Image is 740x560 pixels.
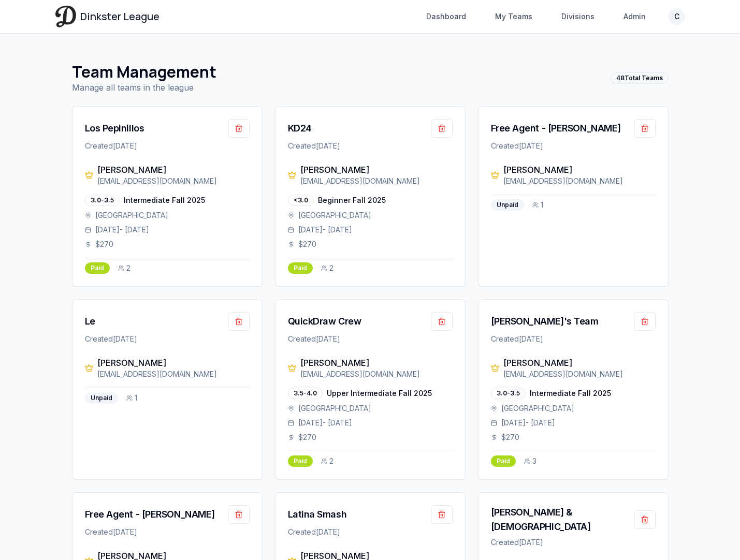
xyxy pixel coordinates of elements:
[611,72,669,84] div: 48 Total Teams
[288,239,453,249] div: $ 270
[288,432,453,443] div: $ 270
[288,141,453,151] div: Created [DATE]
[288,334,453,344] div: Created [DATE]
[85,239,250,249] div: $ 270
[298,210,371,220] span: [GEOGRAPHIC_DATA]
[321,456,333,466] div: 2
[85,195,120,206] div: 3.0-3.5
[300,176,453,186] div: [EMAIL_ADDRESS][DOMAIN_NAME]
[80,9,159,24] span: Dinkster League
[491,388,526,399] div: 3.0-3.5
[318,195,386,205] span: Beginner Fall 2025
[501,418,555,428] span: [DATE] - [DATE]
[532,200,543,210] div: 1
[503,369,656,379] div: [EMAIL_ADDRESS][DOMAIN_NAME]
[55,6,159,27] a: Dinkster League
[97,164,250,176] div: [PERSON_NAME]
[555,7,601,26] a: Divisions
[491,121,621,136] a: Free Agent - [PERSON_NAME]
[288,121,312,136] a: KD24
[85,527,250,537] div: Created [DATE]
[85,392,118,404] div: Unpaid
[85,121,144,136] a: Los Pepinillos
[124,195,205,205] span: Intermediate Fall 2025
[503,176,656,186] div: [EMAIL_ADDRESS][DOMAIN_NAME]
[288,527,453,537] div: Created [DATE]
[288,388,323,399] div: 3.5-4.0
[95,225,149,235] span: [DATE] - [DATE]
[95,210,168,220] span: [GEOGRAPHIC_DATA]
[489,7,539,26] a: My Teams
[530,388,611,399] span: Intermediate Fall 2025
[55,6,76,27] img: Dinkster
[288,195,314,206] div: <3.0
[85,507,215,522] a: Free Agent - [PERSON_NAME]
[300,164,453,176] div: [PERSON_NAME]
[298,403,371,414] span: [GEOGRAPHIC_DATA]
[85,141,250,151] div: Created [DATE]
[321,263,333,273] div: 2
[491,334,656,344] div: Created [DATE]
[72,63,216,81] h1: Team Management
[97,357,250,369] div: [PERSON_NAME]
[617,7,652,26] a: Admin
[288,455,313,467] div: Paid
[288,314,361,329] a: QuickDraw Crew
[126,393,137,403] div: 1
[420,7,472,26] a: Dashboard
[491,199,524,211] div: Unpaid
[503,164,656,176] div: [PERSON_NAME]
[300,369,453,379] div: [EMAIL_ADDRESS][DOMAIN_NAME]
[72,81,216,94] p: Manage all teams in the league
[288,507,347,522] a: Latina Smash
[327,388,432,399] span: Upper Intermediate Fall 2025
[491,455,516,467] div: Paid
[85,262,110,274] div: Paid
[300,357,453,369] div: [PERSON_NAME]
[524,456,536,466] div: 3
[491,537,656,548] div: Created [DATE]
[97,369,250,379] div: [EMAIL_ADDRESS][DOMAIN_NAME]
[118,263,130,273] div: 2
[501,403,574,414] span: [GEOGRAPHIC_DATA]
[669,8,685,25] button: C
[85,314,95,329] a: Le
[288,262,313,274] div: Paid
[491,432,656,443] div: $ 270
[491,505,634,534] a: [PERSON_NAME] & [DEMOGRAPHIC_DATA]
[503,357,656,369] div: [PERSON_NAME]
[491,314,599,329] a: [PERSON_NAME]'s Team
[85,334,250,344] div: Created [DATE]
[298,418,352,428] span: [DATE] - [DATE]
[97,176,250,186] div: [EMAIL_ADDRESS][DOMAIN_NAME]
[491,141,656,151] div: Created [DATE]
[298,225,352,235] span: [DATE] - [DATE]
